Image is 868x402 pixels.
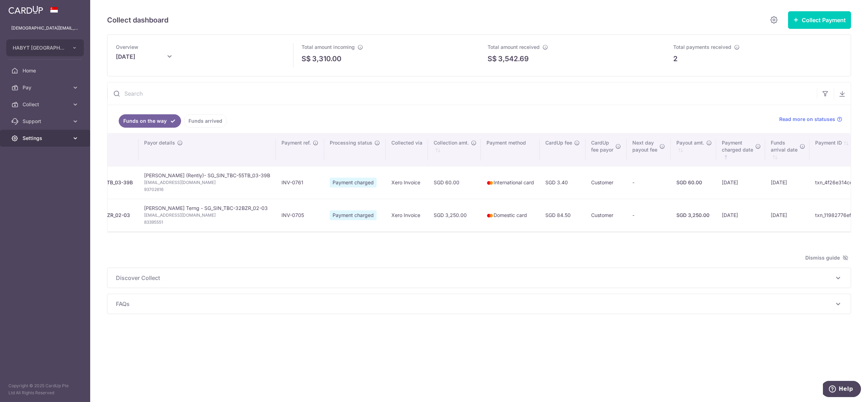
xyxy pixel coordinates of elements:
[676,139,704,146] span: Payout amt.
[540,166,585,199] td: SGD 3.40
[386,166,428,199] td: Xero Invoice
[788,11,851,29] button: Collect Payment
[23,118,69,125] span: Support
[386,134,428,166] th: Collected via
[486,179,494,186] img: mastercard-sm-87a3fd1e0bddd137fecb07648320f44c262e2538e7db6024463105ddbc961eb2.png
[302,44,355,50] span: Total amount incoming
[765,199,810,231] td: [DATE]
[810,199,861,231] td: txn_11982776ef8
[779,116,835,123] span: Read more on statuses
[481,166,540,199] td: International card
[676,179,711,186] div: SGD 60.00
[116,274,834,282] span: Discover Collect
[119,114,181,128] a: Funds on the way
[144,179,270,186] span: [EMAIL_ADDRESS][DOMAIN_NAME]
[13,44,65,51] span: HABYT [GEOGRAPHIC_DATA] ONE PTE. LTD.
[107,82,817,105] input: Search
[585,166,627,199] td: Customer
[488,44,540,50] span: Total amount received
[138,134,276,166] th: Payor details
[488,53,497,64] span: S$
[324,134,386,166] th: Processing status
[810,166,861,199] td: txn_4f26e314cec
[312,53,342,64] p: 3,310.00
[486,212,494,219] img: mastercard-sm-87a3fd1e0bddd137fecb07648320f44c262e2538e7db6024463105ddbc961eb2.png
[481,199,540,231] td: Domestic card
[765,134,810,166] th: Fundsarrival date : activate to sort column ascending
[23,84,69,91] span: Pay
[16,5,30,11] span: Help
[585,199,627,231] td: Customer
[8,6,43,14] img: CardUp
[330,210,377,220] span: Payment charged
[116,300,842,308] p: FAQs
[11,25,79,32] p: [DEMOGRAPHIC_DATA][EMAIL_ADDRESS][DOMAIN_NAME]
[481,134,540,166] th: Payment method
[302,53,311,64] span: S$
[116,300,834,308] span: FAQs
[428,199,481,231] td: SGD 3,250.00
[810,134,861,166] th: Payment ID: activate to sort column ascending
[674,53,678,64] p: 2
[144,219,270,226] span: 83395551
[779,116,842,123] a: Read more on statuses
[671,134,716,166] th: Payout amt. : activate to sort column ascending
[498,53,529,64] p: 3,542.69
[627,134,671,166] th: Next daypayout fee
[116,44,138,50] span: Overview
[805,254,848,262] span: Dismiss guide
[627,166,671,199] td: -
[23,135,69,142] span: Settings
[716,166,765,199] td: [DATE]
[107,14,168,26] h5: Collect dashboard
[276,134,324,166] th: Payment ref.
[138,199,276,231] td: [PERSON_NAME] Terng - SG_SIN_TBC-32BZR_02-03
[545,139,572,146] span: CardUp fee
[184,114,227,128] a: Funds arrived
[330,139,372,146] span: Processing status
[6,39,84,56] button: HABYT [GEOGRAPHIC_DATA] ONE PTE. LTD.
[144,212,270,219] span: [EMAIL_ADDRESS][DOMAIN_NAME]
[591,139,613,153] span: CardUp fee payor
[144,186,270,193] span: 93702616
[144,139,175,146] span: Payor details
[138,166,276,199] td: [PERSON_NAME] (Rently)- SG_SIN_TBC-55TB_03-39B
[540,134,585,166] th: CardUp fee
[771,139,798,153] span: Funds arrival date
[281,139,311,146] span: Payment ref.
[428,134,481,166] th: Collection amt. : activate to sort column ascending
[627,199,671,231] td: -
[674,44,732,50] span: Total payments received
[722,139,753,153] span: Payment charged date
[585,134,627,166] th: CardUpfee payor
[632,139,657,153] span: Next day payout fee
[434,139,469,146] span: Collection amt.
[540,199,585,231] td: SGD 84.50
[276,166,324,199] td: INV-0761
[823,381,861,398] iframe: Opens a widget where you can find more information
[330,178,377,187] span: Payment charged
[716,199,765,231] td: [DATE]
[23,67,69,74] span: Home
[676,212,711,219] div: SGD 3,250.00
[428,166,481,199] td: SGD 60.00
[386,199,428,231] td: Xero Invoice
[765,166,810,199] td: [DATE]
[116,274,842,282] p: Discover Collect
[276,199,324,231] td: INV-0705
[23,101,69,108] span: Collect
[716,134,765,166] th: Paymentcharged date : activate to sort column ascending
